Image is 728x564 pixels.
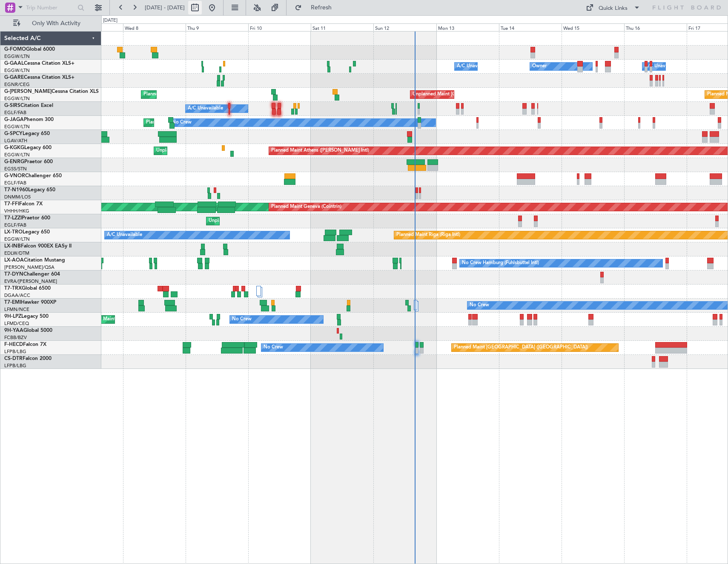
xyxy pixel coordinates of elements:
span: G-ENRG [4,159,24,164]
div: No Crew [232,313,252,326]
span: G-GARE [4,75,24,80]
a: G-GAALCessna Citation XLS+ [4,61,75,66]
a: G-KGKGLegacy 600 [4,145,52,150]
a: FCBB/BZV [4,334,27,341]
div: A/C Unavailable [188,102,223,115]
a: VHHH/HKG [4,208,29,214]
span: CS-DTR [4,356,23,361]
span: Refresh [304,5,339,11]
span: Only With Activity [22,20,90,26]
span: G-VNOR [4,173,25,178]
a: EGLF/FAB [4,109,26,116]
div: A/C Unavailable [645,60,680,73]
span: 9H-YAA [4,328,23,333]
a: EGGW/LTN [4,124,30,130]
div: Unplanned Maint [GEOGRAPHIC_DATA] ([GEOGRAPHIC_DATA]) [209,215,349,227]
a: LX-INBFalcon 900EX EASy II [4,244,72,249]
div: Wed 15 [562,23,624,31]
div: Fri 10 [248,23,311,31]
a: LGAV/ATH [4,138,27,144]
a: EGLF/FAB [4,180,26,186]
button: Quick Links [582,1,645,14]
a: G-JAGAPhenom 300 [4,117,54,122]
a: 9H-YAAGlobal 5000 [4,328,52,333]
a: LFMN/NCE [4,306,29,313]
a: EDLW/DTM [4,250,29,256]
a: T7-FFIFalcon 7X [4,201,43,207]
a: DNMM/LOS [4,194,31,200]
a: EGNR/CEG [4,81,30,88]
div: Unplanned Maint [GEOGRAPHIC_DATA] (Ataturk) [156,144,264,157]
a: LFPB/LBG [4,363,26,369]
a: EVRA/[PERSON_NAME] [4,278,57,285]
a: LX-TROLegacy 650 [4,230,50,235]
span: LX-INB [4,244,21,249]
div: Thu 16 [624,23,687,31]
div: No Crew [470,299,489,312]
div: No Crew Hamburg (Fuhlsbuttel Intl) [462,257,539,270]
a: EGLF/FAB [4,222,26,228]
a: G-SIRSCitation Excel [4,103,53,108]
span: G-FOMO [4,47,26,52]
span: T7-DYN [4,272,23,277]
div: Planned Maint Riga (Riga Intl) [396,229,460,242]
input: Trip Number [26,1,75,14]
div: Tue 14 [499,23,562,31]
a: EGSS/STN [4,166,27,172]
a: LFMD/CEQ [4,320,29,327]
div: Mon 13 [436,23,499,31]
span: T7-N1960 [4,187,28,193]
a: LFPB/LBG [4,348,26,355]
a: G-VNORChallenger 650 [4,173,62,178]
div: Unplanned Maint [GEOGRAPHIC_DATA] ([GEOGRAPHIC_DATA]) [413,88,553,101]
a: T7-N1960Legacy 650 [4,187,55,193]
div: Quick Links [599,4,628,13]
div: Planned Maint [GEOGRAPHIC_DATA] ([GEOGRAPHIC_DATA]) [454,341,588,354]
span: T7-FFI [4,201,19,207]
a: EGGW/LTN [4,95,30,102]
div: Owner [532,60,547,73]
a: G-[PERSON_NAME]Cessna Citation XLS [4,89,99,94]
div: A/C Unavailable [107,229,142,242]
a: [PERSON_NAME]/QSA [4,264,54,270]
a: T7-DYNChallenger 604 [4,272,60,277]
span: G-SIRS [4,103,20,108]
span: G-KGKG [4,145,24,150]
a: EGGW/LTN [4,53,30,60]
span: T7-TRX [4,286,22,291]
div: No Crew [264,341,283,354]
a: G-FOMOGlobal 6000 [4,47,55,52]
a: G-GARECessna Citation XLS+ [4,75,75,80]
span: 9H-LPZ [4,314,21,319]
div: Sat 11 [311,23,373,31]
div: Sun 12 [373,23,436,31]
div: Planned Maint Athens ([PERSON_NAME] Intl) [271,144,369,157]
div: A/C Unavailable [457,60,492,73]
button: Refresh [291,1,342,14]
span: G-GAAL [4,61,24,66]
a: T7-TRXGlobal 6500 [4,286,51,291]
span: F-HECD [4,342,23,347]
span: G-JAGA [4,117,24,122]
a: EGGW/LTN [4,236,30,242]
a: EGGW/LTN [4,67,30,74]
a: 9H-LPZLegacy 500 [4,314,49,319]
span: LX-TRO [4,230,23,235]
span: T7-LZZI [4,216,22,221]
a: T7-EMIHawker 900XP [4,300,56,305]
div: [DATE] [103,17,118,24]
span: T7-EMI [4,300,21,305]
div: Planned Maint Geneva (Cointrin) [271,201,341,213]
button: Only With Activity [9,17,92,30]
div: Planned Maint [GEOGRAPHIC_DATA] ([GEOGRAPHIC_DATA]) [146,116,280,129]
a: LX-AOACitation Mustang [4,258,65,263]
span: LX-AOA [4,258,24,263]
a: EGGW/LTN [4,152,30,158]
a: DGAA/ACC [4,292,30,299]
span: G-SPCY [4,131,23,136]
div: Planned Maint [GEOGRAPHIC_DATA] ([GEOGRAPHIC_DATA]) [143,88,278,101]
a: F-HECDFalcon 7X [4,342,46,347]
div: Thu 9 [186,23,248,31]
span: G-[PERSON_NAME] [4,89,52,94]
a: T7-LZZIPraetor 600 [4,216,50,221]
